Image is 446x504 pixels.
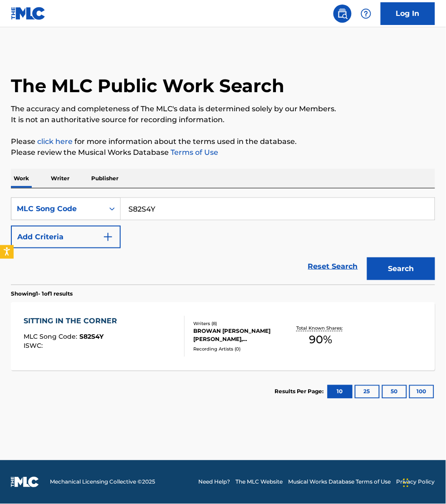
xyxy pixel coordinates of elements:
[361,8,372,19] img: help
[11,302,435,371] a: SITTING IN THE CORNERMLC Song Code:S82S4YISWC:Writers (8)BROWAN [PERSON_NAME] [PERSON_NAME], [PER...
[24,333,79,341] span: MLC Song Code :
[37,137,73,146] a: click here
[11,114,435,125] p: It is not an authoritative source for recording information.
[17,203,98,214] div: MLC Song Code
[381,2,435,25] a: Log In
[309,332,333,348] span: 90 %
[355,385,380,399] button: 25
[11,169,32,188] p: Work
[50,478,155,486] span: Mechanical Licensing Collective © 2025
[88,169,121,188] p: Publisher
[11,226,121,248] button: Add Criteria
[357,5,375,23] div: Help
[409,385,434,399] button: 100
[24,342,45,350] span: ISWC :
[193,321,285,327] div: Writers ( 8 )
[193,327,285,344] div: BROWAN [PERSON_NAME] [PERSON_NAME], [PERSON_NAME] [PERSON_NAME] [PERSON_NAME], [PERSON_NAME], [PE...
[333,5,352,23] a: Public Search
[11,136,435,147] p: Please for more information about the terms used in the database.
[198,478,230,486] a: Need Help?
[103,232,113,242] img: 9d2ae6d4665cec9f34b9.svg
[304,257,363,277] a: Reset Search
[274,388,326,396] p: Results Per Page:
[11,290,73,298] p: Showing 1 - 1 of 1 results
[193,346,285,353] div: Recording Artists ( 0 )
[397,478,435,486] a: Privacy Policy
[328,385,353,399] button: 10
[11,104,435,114] p: The accuracy and completeness of The MLC's data is determined solely by our Members.
[11,477,39,488] img: logo
[11,198,435,285] form: Search Form
[382,385,407,399] button: 50
[401,460,446,504] iframe: Chat Widget
[403,469,409,497] div: Drag
[297,325,345,332] p: Total Known Shares:
[11,147,435,158] p: Please review the Musical Works Database
[48,169,72,188] p: Writer
[24,316,122,327] div: SITTING IN THE CORNER
[79,333,103,341] span: S82S4Y
[367,257,435,280] button: Search
[11,7,46,20] img: MLC Logo
[11,74,284,97] h1: The MLC Public Work Search
[288,478,391,486] a: Musical Works Database Terms of Use
[235,478,283,486] a: The MLC Website
[337,8,348,19] img: search
[169,148,218,157] a: Terms of Use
